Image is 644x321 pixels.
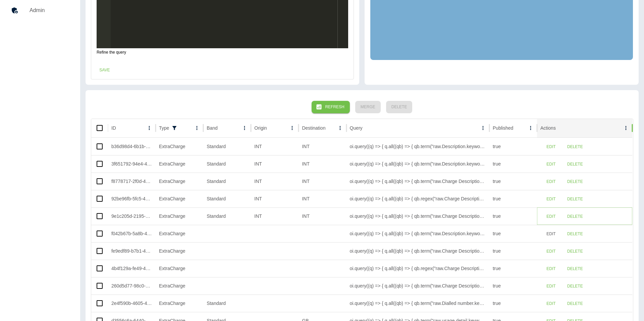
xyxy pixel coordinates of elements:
[299,207,346,225] div: INT
[170,123,179,133] button: Show filters
[156,155,203,173] div: ExtraCharge
[108,295,156,312] div: 2e4f590b-4605-446f-ac33-66010d0174d6
[621,123,631,133] button: Actions column menu
[299,173,346,190] div: INT
[489,277,537,295] div: true
[203,190,251,207] div: Standard
[540,280,562,293] button: Edit
[108,242,156,260] div: fe9edf89-b7b1-43d6-9e13-ec546a0a844b
[478,123,488,133] button: Query column menu
[562,210,588,223] button: Delete
[111,125,116,131] div: ID
[97,49,348,56] p: Refine the query
[489,173,537,190] div: true
[299,190,346,207] div: INT
[108,260,156,277] div: 4b4f129a-fe49-4643-8a3e-c37fa0d5f2f6
[207,125,218,131] div: Band
[287,123,297,133] button: Origin column menu
[346,155,489,173] div: oi.query((q) => { q.all((qb) => { qb.term("raw.Description.keyword", "O2 ROW Travel Pass") .term(...
[540,210,562,223] button: Edit
[540,176,562,188] button: Edit
[203,295,251,312] div: Standard
[540,158,562,171] button: Edit
[203,155,251,173] div: Standard
[489,207,537,225] div: true
[156,260,203,277] div: ExtraCharge
[346,295,489,312] div: oi.query((q) => { q.all((qb) => { qb.term("raw.Dialled number.keyword", "Google Play") }) })
[108,190,156,207] div: 92be96fb-5fc5-41aa-ad01-94395bbbfabb
[299,138,346,155] div: INT
[540,193,562,205] button: Edit
[346,190,489,207] div: oi.query((q) => { q.all((qb) => { qb.regex("raw.Charge Description.keyword", "Daily Roamer Zone.*...
[156,190,203,207] div: ExtraCharge
[156,277,203,295] div: ExtraCharge
[562,228,588,240] button: Delete
[254,125,267,131] div: Origin
[540,125,556,131] div: Actions
[251,207,299,225] div: INT
[540,245,562,258] button: Edit
[312,101,350,113] button: Refresh
[562,245,588,258] button: Delete
[540,263,562,275] button: Edit
[489,190,537,207] div: true
[108,155,156,173] div: 3f651792-94e4-4647-8358-bc5ef3018867
[108,277,156,295] div: 260d5d77-98c0-4b8a-b481-fbfc3dacabf7
[526,123,535,133] button: Published column menu
[540,228,562,240] button: Edit
[156,242,203,260] div: ExtraCharge
[489,225,537,242] div: true
[346,173,489,190] div: oi.query((q) => { q.all((qb) => { qb.term("raw.Charge Description.keyword", "Daily Roamer Zone A"...
[302,125,325,131] div: Destination
[251,173,299,190] div: INT
[489,155,537,173] div: true
[145,123,154,133] button: ID column menu
[489,260,537,277] div: true
[156,207,203,225] div: ExtraCharge
[108,225,156,242] div: f042b67b-5a8b-414f-9de9-72a0817701b8
[30,6,69,14] h5: Admin
[562,141,588,153] button: Delete
[108,138,156,155] div: b36d98d4-6b1b-4ca2-9993-ec9525871d98
[489,242,537,260] div: true
[562,263,588,275] button: Delete
[350,125,363,131] div: Query
[251,190,299,207] div: INT
[159,125,169,131] div: Type
[346,225,489,242] div: oi.query((q) => { q.all((qb) => { qb.term("raw.Description.keyword", "Daily Charge") }) })
[540,298,562,310] button: Edit
[562,193,588,205] button: Delete
[299,155,346,173] div: INT
[251,138,299,155] div: INT
[335,123,345,133] button: Destination column menu
[203,138,251,155] div: Standard
[346,277,489,295] div: oi.query((q) => { q.all((qb) => { qb.term("raw.Charge Description.keyword", "EE Digital eSIM - Re...
[540,141,562,153] button: Edit
[251,155,299,173] div: INT
[156,295,203,312] div: ExtraCharge
[489,295,537,312] div: true
[156,225,203,242] div: ExtraCharge
[562,176,588,188] button: Delete
[346,138,489,155] div: oi.query((q) => { q.all((qb) => { qb.term("raw.Description.keyword", "Mobile Roamed Usage") .term...
[108,207,156,225] div: 9e1c205d-2195-4af3-b280-3cc910eb9751
[346,260,489,277] div: oi.query((q) => { q.all((qb) => { qb.regex("raw.Charge Description.keyword", ".*Discount Reversal...
[346,242,489,260] div: oi.query((q) => { q.all((qb) => { qb.term("raw.Charge Description.keyword", "Termination Fee") }) })
[156,138,203,155] div: ExtraCharge
[562,298,588,310] button: Delete
[156,173,203,190] div: ExtraCharge
[346,207,489,225] div: oi.query((q) => { q.all((qb) => { qb.term("raw.Charge Description.keyword", "Travel Data add-on")...
[170,123,179,133] div: 1 active filter
[562,280,588,293] button: Delete
[203,173,251,190] div: Standard
[240,123,249,133] button: Band column menu
[94,64,115,76] button: Save
[562,158,588,171] button: Delete
[493,125,514,131] div: Published
[108,173,156,190] div: f8778717-2f0d-4a33-9b03-a64d0643cf89
[5,2,75,18] a: Admin
[203,207,251,225] div: Standard
[489,138,537,155] div: true
[192,123,202,133] button: Type column menu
